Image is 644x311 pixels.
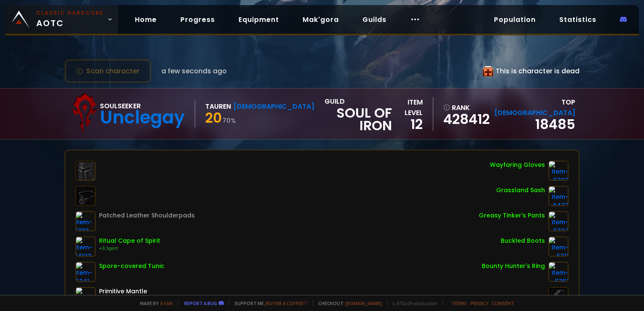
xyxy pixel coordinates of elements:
[64,59,151,83] button: Scan character
[548,262,569,282] img: item-5351
[325,96,392,132] div: guild
[75,211,96,231] img: item-1793
[184,300,217,306] a: Report a bug
[548,236,569,257] img: item-5311
[233,101,314,112] div: [DEMOGRAPHIC_DATA]
[36,9,104,29] span: AOTC
[99,211,195,220] div: Patched Leather Shoulderpads
[535,115,575,134] a: 18485
[392,118,423,131] div: 12
[479,211,545,220] div: Greasy Tinker's Pants
[325,107,392,132] span: Soul of Iron
[99,236,160,245] div: Ritual Cape of Spirit
[100,101,185,111] div: Soulseeker
[296,11,346,28] a: Mak'gora
[100,111,185,124] div: Unclegay
[174,11,222,28] a: Progress
[161,66,227,76] span: a few seconds ago
[490,97,575,118] div: Top
[99,245,160,252] div: +3 Spirit
[494,108,575,118] span: [DEMOGRAPHIC_DATA]
[553,11,603,28] a: Statistics
[75,262,96,282] img: item-5341
[387,300,437,306] span: v. d752d5 - production
[490,161,545,169] div: Wayfaring Gloves
[443,102,485,113] div: rank
[229,300,308,306] span: Support me,
[356,11,393,28] a: Guilds
[160,300,173,306] a: a fan
[483,66,580,76] div: This is character is dead
[443,113,485,126] a: 428412
[232,11,286,28] a: Equipment
[205,101,231,112] div: Tauren
[345,300,382,306] a: [DOMAIN_NAME]
[487,11,542,28] a: Population
[266,300,308,306] a: Buy me a coffee
[492,300,514,306] a: Consent
[501,236,545,245] div: Buckled Boots
[548,186,569,206] img: item-6477
[36,9,104,17] small: Classic Hardcore
[5,5,118,34] a: Classic HardcoreAOTC
[99,262,164,271] div: Spore-covered Tunic
[128,11,164,28] a: Home
[392,97,423,118] div: item level
[99,287,147,296] div: Primitive Mantle
[313,300,382,306] span: Checkout
[548,211,569,231] img: item-5327
[470,300,488,306] a: Privacy
[482,262,545,271] div: Bounty Hunter's Ring
[205,108,222,127] span: 20
[75,236,96,257] img: item-14123
[223,116,236,125] small: 70 %
[135,300,173,306] span: Made by
[451,300,467,306] a: Terms
[496,186,545,195] div: Grassland Sash
[548,161,569,181] img: item-5337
